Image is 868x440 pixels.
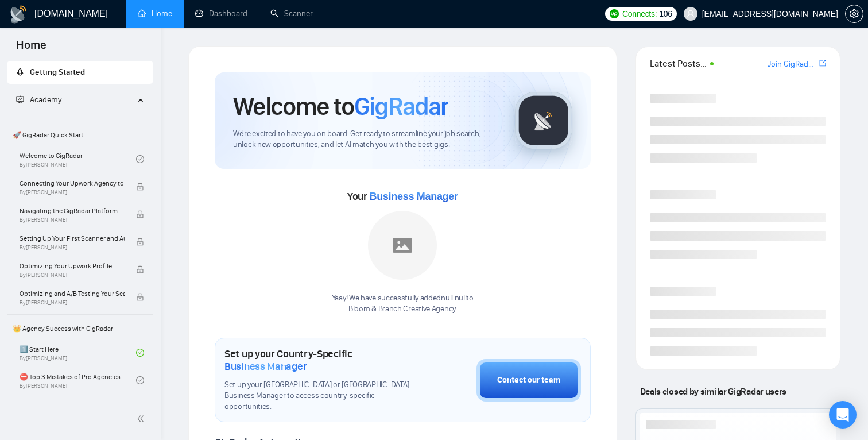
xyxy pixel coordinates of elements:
div: Open Intercom Messenger [829,401,857,429]
span: Optimizing and A/B Testing Your Scanner for Better Results [20,288,125,299]
span: 🚀 GigRadar Quick Start [8,123,152,146]
span: Home [7,37,56,61]
span: Connects: [622,7,657,20]
span: Set up your [GEOGRAPHIC_DATA] or [GEOGRAPHIC_DATA] Business Manager to access country-specific op... [224,380,419,412]
h1: Welcome to [233,91,448,122]
a: Join GigRadar Slack Community [768,58,817,71]
span: lock [136,293,144,301]
span: Latest Posts from the GigRadar Community [650,56,707,71]
span: By [PERSON_NAME] [20,299,125,306]
h1: Set up your Country-Specific [224,348,419,373]
span: check-circle [136,376,144,384]
span: 106 [659,7,672,20]
a: homeHome [138,9,172,18]
a: Welcome to GigRadarBy[PERSON_NAME] [20,146,136,172]
a: 1️⃣ Start HereBy[PERSON_NAME] [20,340,136,365]
span: Getting Started [30,67,85,77]
span: By [PERSON_NAME] [20,217,125,223]
a: export [819,58,826,69]
span: Connecting Your Upwork Agency to GigRadar [20,177,125,189]
span: Business Manager [369,191,458,202]
span: lock [136,238,144,246]
span: export [819,59,826,68]
img: gigradar-logo.png [515,92,572,149]
span: 👑 Agency Success with GigRadar [8,317,152,340]
img: upwork-logo.png [610,9,619,18]
span: lock [136,265,144,273]
button: Contact our team [476,359,581,402]
div: Contact our team [497,374,560,387]
span: By [PERSON_NAME] [20,272,125,279]
a: ⛔ Top 3 Mistakes of Pro AgenciesBy[PERSON_NAME] [20,368,136,393]
a: dashboardDashboard [195,9,247,18]
span: setting [846,9,863,18]
img: placeholder.png [368,211,437,280]
span: We're excited to have you on board. Get ready to streamline your job search, unlock new opportuni... [233,129,497,150]
span: check-circle [136,349,144,357]
span: Academy [16,95,61,105]
span: Deals closed by similar GigRadar users [635,381,791,402]
span: lock [136,210,144,218]
span: Business Manager [224,360,307,373]
span: lock [136,183,144,191]
span: double-left [137,413,148,424]
a: searchScanner [270,9,313,18]
span: Your [347,190,458,203]
span: check-circle [136,155,144,163]
span: Academy [30,95,61,105]
span: user [687,10,695,18]
img: logo [9,5,28,24]
span: Optimizing Your Upwork Profile [20,260,125,272]
div: Yaay! We have successfully added null null to [332,293,474,315]
span: GigRadar [354,91,448,122]
span: By [PERSON_NAME] [20,189,125,196]
span: fund-projection-screen [16,95,24,103]
p: Bloom & Branch Creative Agency . [332,304,474,315]
a: setting [845,9,863,18]
button: setting [845,5,863,23]
span: By [PERSON_NAME] [20,244,125,251]
span: Setting Up Your First Scanner and Auto-Bidder [20,233,125,244]
li: Getting Started [7,61,153,84]
span: rocket [16,68,24,76]
span: Navigating the GigRadar Platform [20,205,125,217]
